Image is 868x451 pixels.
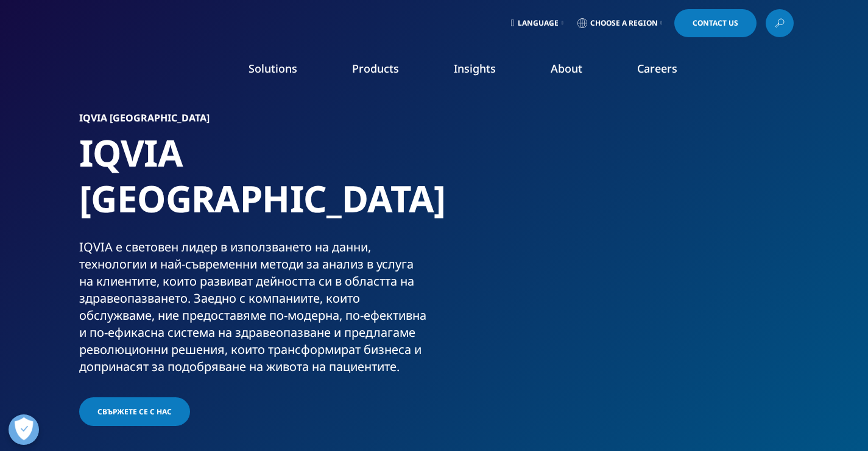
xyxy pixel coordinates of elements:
[454,61,496,76] a: Insights
[9,414,39,445] button: Отваряне на предпочитанията
[551,61,582,76] a: About
[518,18,559,28] span: Language
[79,130,429,239] h1: IQVIA [GEOGRAPHIC_DATA]
[79,113,429,130] h6: IQVIA [GEOGRAPHIC_DATA]
[79,239,429,375] div: IQVIA е световен лидер в използването на данни, технологии и най-съвременни методи за анализ в ус...
[693,20,738,27] span: Contact Us
[590,18,658,28] span: Choose a Region
[177,43,794,100] nav: Primary
[79,397,190,426] a: Свържете се с нас
[637,61,677,76] a: Careers
[463,113,789,357] img: 524_custom-photo_iqvia-pin-on-business-suit.jpg
[97,406,172,417] span: Свържете се с нас
[352,61,399,76] a: Products
[249,61,297,76] a: Solutions
[674,9,757,37] a: Contact Us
